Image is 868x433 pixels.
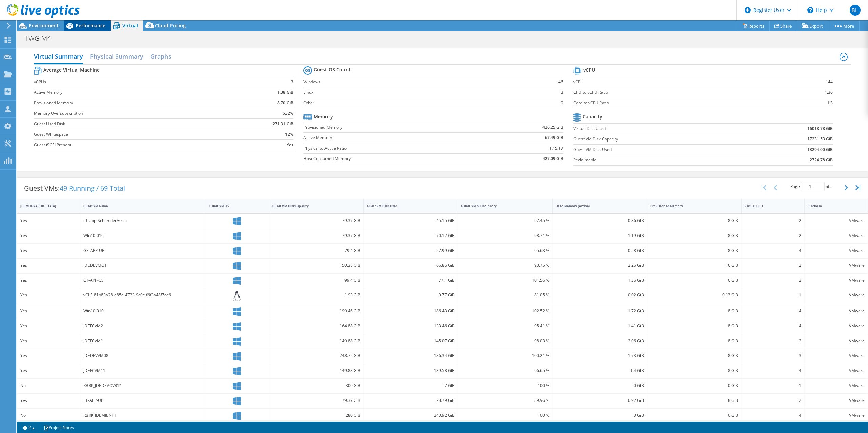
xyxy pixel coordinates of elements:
div: 102.52 % [461,307,549,315]
div: 100.21 % [461,352,549,360]
b: Memory [314,113,333,120]
span: BL [850,5,861,16]
b: Average Virtual Machine [43,67,100,73]
div: 4 [745,322,801,330]
div: 248.72 GiB [272,352,360,360]
div: 0.92 GiB [556,397,644,404]
div: 4 [745,307,801,315]
div: Win10-010 [83,307,203,315]
label: Active Memory [303,134,488,141]
div: 77.1 GiB [367,277,455,284]
div: JDEFCVM1 [83,337,203,345]
div: 79.37 GiB [272,217,360,224]
div: 1.4 GiB [556,367,644,374]
span: Cloud Pricing [155,22,186,29]
b: 1.38 GiB [277,89,293,96]
div: Yes [20,307,77,315]
div: 2.06 GiB [556,337,644,345]
label: Guest Whitespace [34,131,231,138]
div: 145.07 GiB [367,337,455,345]
div: vCLS-81b83a28-e85e-4733-9c0c-f6f3a48f7cc6 [83,291,203,299]
span: Page of [790,182,833,191]
div: Yes [20,217,77,224]
div: RBRK_JDEMIENT1 [83,412,203,419]
div: 3 [745,352,801,360]
div: JDEFCVM2 [83,322,203,330]
div: 16 GiB [650,262,738,269]
div: VMware [808,412,865,419]
h2: Physical Summary [90,49,143,63]
div: VMware [808,397,865,404]
div: 79.37 GiB [272,232,360,239]
div: 2 [745,337,801,345]
div: 0.77 GiB [367,291,455,299]
div: 79.37 GiB [272,397,360,404]
div: Guest VM Disk Capacity [272,204,352,208]
div: 81.05 % [461,291,549,299]
div: 150.38 GiB [272,262,360,269]
b: 271.31 GiB [273,121,293,127]
div: 97.45 % [461,217,549,224]
div: 95.41 % [461,322,549,330]
a: 2 [18,423,39,432]
label: Provisioned Memory [303,124,488,131]
div: 300 GiB [272,382,360,389]
div: 99.4 GiB [272,277,360,284]
div: Guest VM OS [209,204,258,208]
div: 98.71 % [461,232,549,239]
div: 4 [745,367,801,374]
div: 0 GiB [650,412,738,419]
div: 139.58 GiB [367,367,455,374]
div: 149.88 GiB [272,337,360,345]
div: Yes [20,291,77,299]
span: 5 [830,183,833,189]
div: 2 [745,277,801,284]
div: VMware [808,232,865,239]
span: Environment [29,22,59,29]
label: Provisioned Memory [34,100,231,106]
div: Yes [20,367,77,374]
label: vCPUs [34,79,231,85]
div: C1-APP-CS [83,277,203,284]
div: 100 % [461,412,549,419]
div: L1-APP-UP [83,397,203,404]
h2: Virtual Summary [34,49,83,64]
div: 240.92 GiB [367,412,455,419]
div: VMware [808,291,865,299]
div: Guest VMs: [17,178,132,199]
div: Yes [20,322,77,330]
label: Reclaimable [573,157,743,164]
div: 8 GiB [650,232,738,239]
label: CPU to vCPU Ratio [573,89,788,96]
div: 2 [745,217,801,224]
div: VMware [808,352,865,360]
div: c1-app-ScheniderAsset [83,217,203,224]
div: 1.36 GiB [556,277,644,284]
div: 8 GiB [650,307,738,315]
div: 7 GiB [367,382,455,389]
div: 45.15 GiB [367,217,455,224]
div: Yes [20,232,77,239]
label: Guest VM Disk Used [573,146,743,153]
div: 8 GiB [650,247,738,254]
label: vCPU [573,79,788,85]
b: 2724.78 GiB [810,157,833,164]
div: 8 GiB [650,352,738,360]
div: 95.63 % [461,247,549,254]
span: Performance [76,22,105,29]
b: 46 [558,79,563,85]
div: Win10-016 [83,232,203,239]
div: 4 [745,412,801,419]
div: 70.12 GiB [367,232,455,239]
b: 1:15.17 [549,145,563,152]
h1: TWG-M4 [22,35,61,42]
div: Yes [20,277,77,284]
div: Guest VM Name [83,204,195,208]
div: Yes [20,247,77,254]
b: 17231.53 GiB [807,136,833,143]
label: Guest Used Disk [34,121,231,127]
div: 149.88 GiB [272,367,360,374]
div: 0.58 GiB [556,247,644,254]
label: Active Memory [34,89,231,96]
div: 8 GiB [650,337,738,345]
